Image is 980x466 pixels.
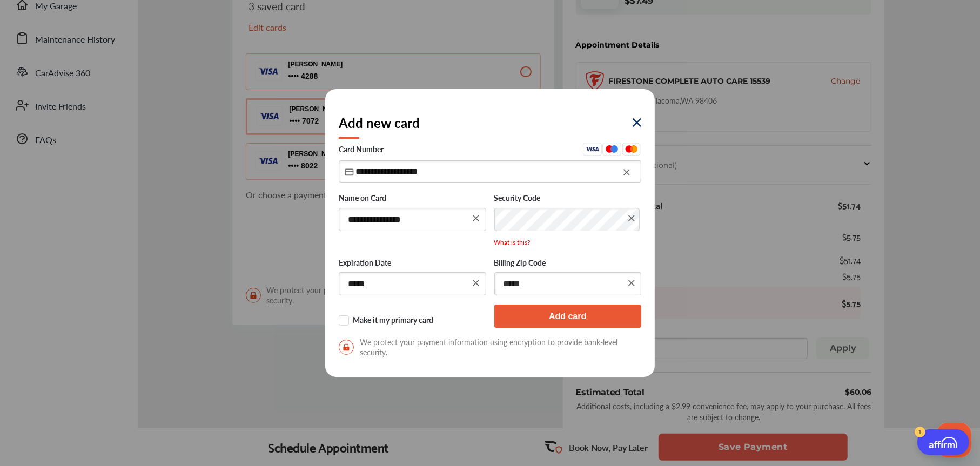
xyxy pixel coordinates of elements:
[494,258,642,269] label: Billing Zip Code
[339,193,486,204] label: Name on Card
[339,340,354,355] img: secure-lock
[494,305,642,328] button: Add card
[339,337,641,357] span: We protect your payment information using encryption to provide bank-level security.
[339,315,486,326] label: Make it my primary card
[622,143,641,156] img: Mastercard.eb291d48.svg
[602,143,622,156] img: Maestro.aa0500b2.svg
[339,143,641,159] label: Card Number
[339,258,486,269] label: Expiration Date
[494,238,642,247] p: What is this?
[633,118,641,127] img: eYXu4VuQffQpPoAAAAASUVORK5CYII=
[494,193,642,204] label: Security Code
[937,423,971,457] iframe: Button to launch messaging window
[583,143,602,156] img: Visa.45ceafba.svg
[339,113,420,132] h2: Add new card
